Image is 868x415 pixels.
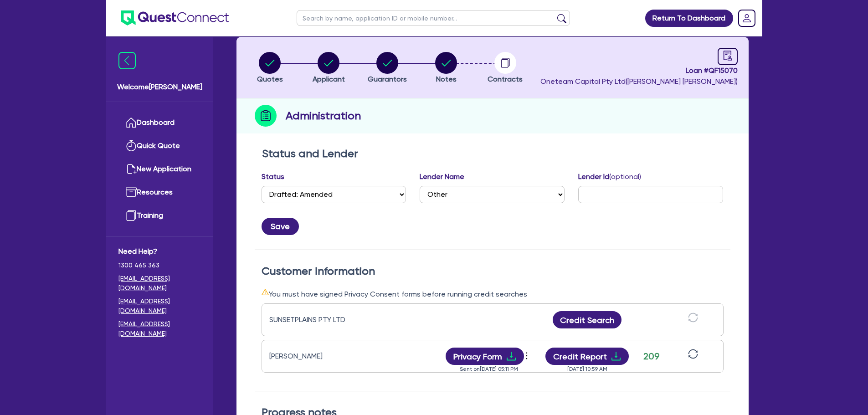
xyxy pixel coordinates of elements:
span: audit [723,51,733,61]
span: Need Help? [118,246,201,257]
button: sync [685,312,701,328]
button: Applicant [312,51,345,85]
a: Dropdown toggle [735,6,759,30]
span: Oneteam Capital Pty Ltd ( [PERSON_NAME] [PERSON_NAME] ) [540,77,738,86]
label: Status [262,171,284,182]
h2: Status and Lender [262,147,723,160]
span: 1300 465 363 [118,261,201,270]
span: download [611,351,621,362]
button: sync [685,348,701,364]
span: download [506,351,517,362]
button: Credit Search [553,311,622,328]
span: Loan # QF15070 [540,65,738,76]
h2: Customer Information [262,265,724,278]
label: Lender Id [578,171,641,182]
span: Welcome [PERSON_NAME] [117,82,202,92]
a: Dashboard [118,111,201,134]
span: (optional) [609,172,641,181]
a: Training [118,204,201,227]
a: Return To Dashboard [645,10,733,27]
h2: Administration [286,108,361,124]
button: Quotes [257,51,283,85]
a: Quick Quote [118,134,201,158]
span: Contracts [488,75,523,83]
img: resources [126,187,137,198]
button: Privacy Formdownload [446,348,524,365]
input: Search by name, application ID or mobile number... [297,10,570,26]
span: sync [688,313,698,323]
span: Quotes [257,75,283,83]
img: quest-connect-logo-blue [121,10,229,26]
img: new-application [126,164,137,174]
a: [EMAIL_ADDRESS][DOMAIN_NAME] [118,319,201,338]
div: 209 [640,349,663,363]
div: SUNSETPLAINS PTY LTD [269,314,383,325]
span: sync [688,349,698,359]
div: You must have signed Privacy Consent forms before running credit searches [262,288,724,300]
img: quick-quote [126,140,137,151]
span: Notes [436,75,457,83]
label: Lender Name [420,171,464,182]
button: Dropdown toggle [524,348,532,364]
a: audit [718,48,738,65]
img: step-icon [255,105,277,127]
button: Notes [435,51,457,85]
span: Applicant [313,75,345,83]
a: [EMAIL_ADDRESS][DOMAIN_NAME] [118,274,201,293]
div: [PERSON_NAME] [269,351,383,362]
a: New Application [118,158,201,181]
span: Guarantors [368,75,407,83]
button: Credit Reportdownload [545,348,629,365]
span: warning [262,288,269,296]
button: Guarantors [367,51,407,85]
img: training [126,210,137,221]
img: icon-menu-close [118,52,136,69]
span: more [522,349,531,363]
a: [EMAIL_ADDRESS][DOMAIN_NAME] [118,297,201,316]
button: Contracts [487,51,523,85]
a: Resources [118,181,201,204]
button: Save [262,218,299,235]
